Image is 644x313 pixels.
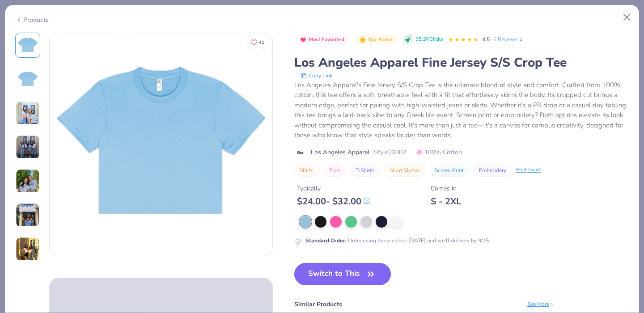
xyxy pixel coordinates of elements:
[384,164,425,177] button: Short Sleeve
[16,237,40,261] img: User generated content
[305,237,490,245] div: Order using these colors [DATE] and we’ll delivery by 9/15.
[359,36,366,43] img: Top Rated sort
[297,196,370,207] div: $ 24.00 - $ 32.00
[294,164,319,177] button: Shirts
[350,164,380,177] button: T-Shirts
[431,196,461,207] div: S - 2XL
[16,101,40,125] img: User generated content
[368,37,393,42] span: Top Rated
[429,164,469,177] button: Screen Print
[16,169,40,193] img: User generated content
[516,166,541,174] div: Print Guide
[298,71,335,80] button: copy to clipboard
[17,34,38,56] img: Front
[619,9,636,26] button: Close
[259,40,264,45] span: 41
[323,164,346,177] button: Tops
[294,300,342,309] div: Similar Products
[527,300,555,308] div: See More
[431,184,461,193] div: Comes In
[374,148,406,157] span: Style 23302
[448,33,479,47] div: 4.5 Stars
[295,34,349,46] button: Badge Button
[294,54,629,71] div: Los Angeles Apparel Fine Jersey S/S Crop Tee
[294,263,391,285] button: Switch to This
[17,68,38,90] img: Back
[246,36,268,49] button: Like
[294,149,306,156] img: brand logo
[493,35,524,43] a: 6 Reviews
[16,203,40,227] img: User generated content
[50,33,272,256] img: Front
[15,15,49,25] div: Products
[297,184,370,193] div: Typically
[294,80,629,140] div: Los Angeles Apparel's Fine Jersey S/S Crop Tee is the ultimate blend of style and comfort. Crafte...
[16,135,40,159] img: User generated content
[309,37,344,42] span: Most Favorited
[300,36,307,43] img: Most Favorited sort
[415,36,443,43] span: 95.3K Clicks
[416,148,462,157] span: 100% Cotton
[482,36,490,43] span: 4.5
[354,34,397,46] button: Badge Button
[305,237,347,244] strong: Standard Order :
[311,148,369,157] span: Los Angeles Apparel
[474,164,512,177] button: Embroidery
